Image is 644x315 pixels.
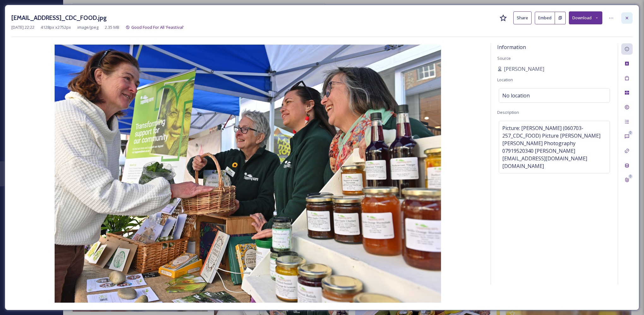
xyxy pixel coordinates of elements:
span: 2.35 MB [105,24,119,30]
span: No location [502,92,530,99]
div: 0 [628,131,633,135]
span: Location [497,77,513,83]
span: [DATE] 22:22 [11,24,34,30]
img: allan%40allanhutchings.com-060703-257_CDC_FOOD.jpg [11,45,484,303]
span: 4128 px x 2752 px [41,24,71,30]
button: Share [513,11,532,24]
span: image/jpeg [77,24,98,30]
h3: [EMAIL_ADDRESS]_CDC_FOOD.jpg [11,13,107,22]
span: Picture: [PERSON_NAME] (060703-257_CDC_FOOD) Picture [PERSON_NAME] [PERSON_NAME] Photography 0791... [502,124,606,170]
span: [PERSON_NAME] [504,65,544,73]
span: Information [497,44,526,51]
span: Good Food For All 'Feastival' [131,24,184,30]
div: 0 [628,174,633,179]
button: Embed [535,12,555,24]
span: Source [497,55,511,61]
span: Description [497,109,519,115]
button: Download [569,11,602,24]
